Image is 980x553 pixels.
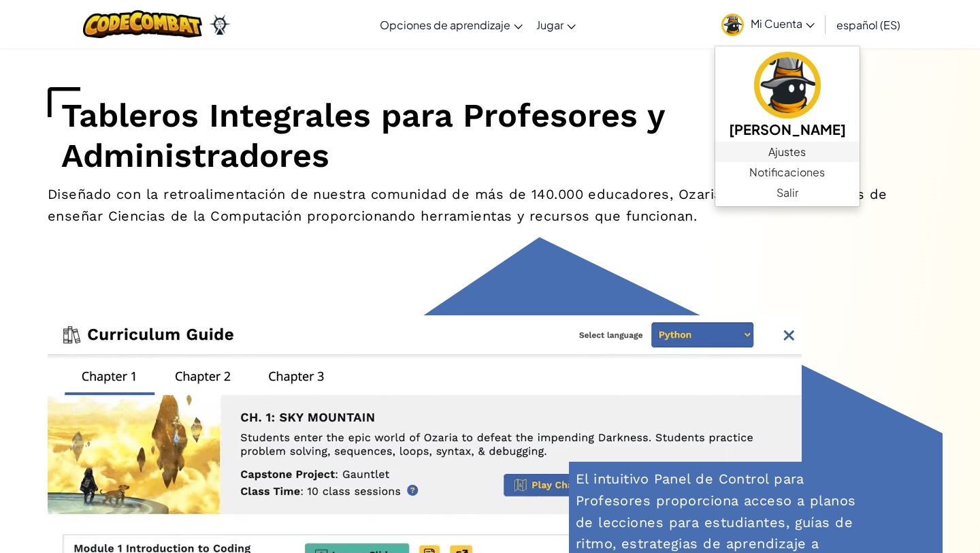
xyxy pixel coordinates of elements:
font: Salir [777,185,798,200]
a: Salir [715,183,860,203]
img: Ozaria [209,14,231,35]
font: español (ES) [836,18,900,32]
font: Opciones de aprendizaje [380,18,510,32]
a: español (ES) [830,6,907,43]
font: [PERSON_NAME] [729,121,846,138]
font: Diseñado con la retroalimentación de nuestra comunidad de más de 140.000 educadores, Ozaria abord... [48,186,887,224]
img: avatar [721,14,744,36]
a: Mi Cuenta [715,3,821,46]
font: Jugar [536,18,563,32]
a: Jugar [529,6,583,43]
a: Ajustes [715,142,860,162]
font: Tableros Integrales para Profesores y Administradores [61,96,664,175]
font: Ajustes [768,144,806,159]
font: Mi Cuenta [751,16,802,31]
a: Opciones de aprendizaje [373,6,529,43]
font: Notificaciones [749,165,825,179]
a: [PERSON_NAME] [715,50,860,142]
img: avatar [754,52,821,118]
img: Logotipo de CodeCombat [83,10,202,38]
a: Notificaciones [715,162,860,183]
